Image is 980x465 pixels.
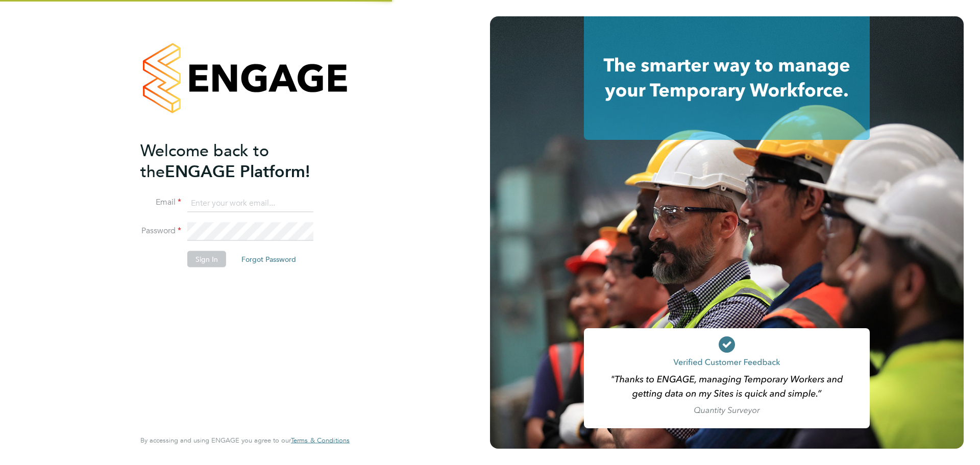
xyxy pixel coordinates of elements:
span: Welcome back to the [140,140,269,181]
h2: ENGAGE Platform! [140,140,339,182]
span: Terms & Conditions [291,436,350,445]
label: Email [140,197,181,208]
span: By accessing and using ENGAGE you agree to our [140,436,350,445]
button: Sign In [187,251,226,267]
label: Password [140,226,181,236]
input: Enter your work email... [187,194,313,212]
a: Terms & Conditions [291,436,350,445]
button: Forgot Password [233,251,304,267]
